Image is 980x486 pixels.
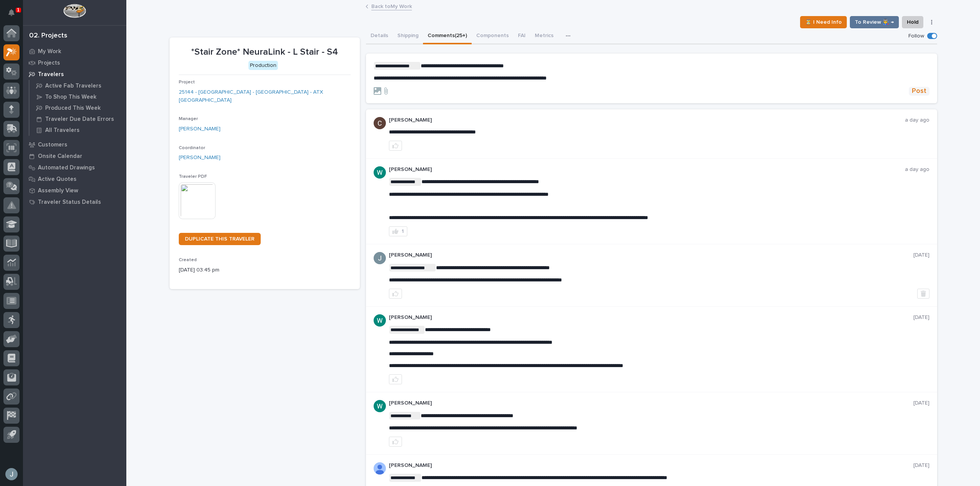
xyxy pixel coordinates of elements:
div: 1 [402,229,404,234]
p: To Shop This Week [45,94,96,101]
a: Traveler Due Date Errors [29,114,126,124]
button: ⏳ I Need Info [800,16,847,28]
a: Travelers [23,68,126,80]
a: Produced This Week [29,102,126,113]
p: My Work [38,48,61,55]
p: [DATE] [913,314,929,321]
p: [PERSON_NAME] [389,252,913,258]
div: 02. Projects [29,32,67,40]
span: ⏳ I Need Info [805,18,842,27]
p: [DATE] [913,462,929,469]
p: Active Quotes [38,176,77,183]
span: DUPLICATE THIS TRAVELER [185,236,255,242]
p: [DATE] [913,252,929,258]
p: 1 [17,7,20,13]
a: Traveler Status Details [23,196,126,208]
button: like this post [389,141,402,151]
p: [DATE] [913,400,929,406]
p: Active Fab Travelers [45,83,101,89]
a: Onsite Calendar [23,150,126,162]
a: Back toMy Work [371,2,412,10]
a: 25144 - [GEOGRAPHIC_DATA] - [GEOGRAPHIC_DATA] - ATX [GEOGRAPHIC_DATA] [179,88,351,104]
button: like this post [389,374,402,384]
a: To Shop This Week [29,91,126,102]
p: Travelers [38,71,64,78]
p: [PERSON_NAME] [389,166,905,173]
button: like this post [389,289,402,299]
p: Customers [38,141,67,148]
div: Production [248,61,278,70]
p: Follow [908,33,924,39]
button: 1 [389,226,407,236]
a: All Travelers [29,125,126,135]
p: Assembly View [38,187,78,194]
p: [PERSON_NAME] [389,462,913,469]
button: Components [472,28,513,44]
img: AOh14GjpcA6ydKGAvwfezp8OhN30Q3_1BHk5lQOeczEvCIoEuGETHm2tT-JUDAHyqffuBe4ae2BInEDZwLlH3tcCd_oYlV_i4... [374,462,386,475]
a: [PERSON_NAME] [179,125,220,133]
p: Traveler Due Date Errors [45,116,114,123]
a: Active Quotes [23,173,126,185]
p: Projects [38,60,60,67]
span: Project [179,80,195,85]
img: AATXAJw4slNr5ea0WduZQVIpKGhdapBAGQ9xVsOeEvl5=s96-c [374,314,386,327]
img: Workspace Logo [63,4,86,18]
p: a day ago [905,117,929,124]
span: Post [912,87,926,96]
img: ACg8ocIJHU6JEmo4GV-3KL6HuSvSpWhSGqG5DdxF6tKpN6m2=s96-c [374,252,386,264]
button: To Review 👨‍🏭 → [850,16,899,28]
p: [PERSON_NAME] [389,117,905,124]
button: Delete post [917,289,929,299]
a: DUPLICATE THIS TRAVELER [179,233,261,245]
a: Projects [23,57,126,68]
p: [PERSON_NAME] [389,400,913,406]
span: Created [179,258,197,262]
a: Automated Drawings [23,162,126,173]
button: Post [909,87,929,96]
p: *Stair Zone* NeuraLink - L Stair - S4 [179,47,351,58]
img: AATXAJw4slNr5ea0WduZQVIpKGhdapBAGQ9xVsOeEvl5=s96-c [374,400,386,412]
p: [PERSON_NAME] [389,314,913,321]
a: [PERSON_NAME] [179,154,220,162]
a: Active Fab Travelers [29,80,126,91]
div: Notifications1 [10,9,20,21]
a: My Work [23,46,126,57]
button: Metrics [530,28,558,44]
span: Coordinator [179,146,205,150]
a: Assembly View [23,185,126,196]
a: Customers [23,139,126,150]
p: Onsite Calendar [38,153,82,160]
button: FAI [513,28,530,44]
img: AGNmyxaji213nCK4JzPdPN3H3CMBhXDSA2tJ_sy3UIa5=s96-c [374,117,386,129]
p: All Travelers [45,127,80,134]
button: Shipping [393,28,423,44]
p: Traveler Status Details [38,199,101,206]
button: users-avatar [3,466,20,482]
p: Produced This Week [45,105,101,112]
button: like this post [389,437,402,447]
p: [DATE] 03:45 pm [179,266,351,274]
p: Automated Drawings [38,164,95,171]
button: Comments (25+) [423,28,472,44]
span: Traveler PDF [179,174,207,179]
span: Manager [179,117,198,121]
span: To Review 👨‍🏭 → [855,18,894,27]
img: AATXAJw4slNr5ea0WduZQVIpKGhdapBAGQ9xVsOeEvl5=s96-c [374,166,386,179]
button: Notifications [3,5,20,21]
button: Details [366,28,393,44]
button: Hold [902,16,923,28]
p: a day ago [905,166,929,173]
span: Hold [907,18,918,27]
